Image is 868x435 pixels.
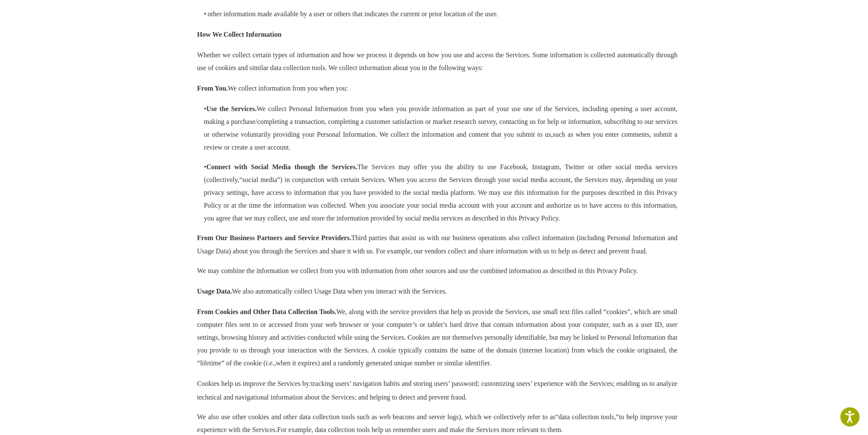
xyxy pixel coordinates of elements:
span: Whether we collect certain types of information and how we process it depends on how you use and ... [197,51,678,71]
span: • other information made available by a user or others that indicates the current or prior locati... [204,10,498,18]
b: Connect with Social Media though the Services. [206,163,357,170]
span: We also automatically collect Usage Data when you interact with the Services. [232,288,447,295]
span: Cookies help us improve the Services by: . [197,380,678,401]
span: Third parties that assist us with our business operations also collect information (including Per... [197,234,678,254]
span: such as when you enter comments, submit a review or create a user account [204,131,678,151]
span: From Our Business Partners and Service Providers. [197,234,351,241]
span: tracking users’ navigation habits and storing users’ password; customizing users’ experience with... [197,380,678,401]
span: “data collection tools,” [555,413,619,420]
span: We collect information from you when you: [228,85,348,92]
span: “social media” [239,176,280,183]
span: How We Collect Information [197,31,281,38]
span: • The Services may offer you the ability to use Facebook, Instagram, Twitter or other social medi... [204,163,678,222]
span: We also use other cookies and other data collection tools such as web beacons and server logs), w... [197,413,678,433]
span: For example, data collection tools help us remember users and make the Services more relevant to ... [277,426,561,433]
span: We, along with the service providers that help us provide the Services, use small text files call... [197,308,678,367]
span: • We collect Personal Information from you when you provide information as part of your use one o... [204,105,678,151]
i: i.e., [266,359,276,367]
span: Usage Data. [197,288,232,295]
span: We may combine the information we collect from you with information from other sources and use th... [197,267,638,274]
span: From You. [197,85,228,92]
b: Use the Services. [206,105,257,112]
span: From Cookies and Other Data Collection Tools. [197,308,336,315]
